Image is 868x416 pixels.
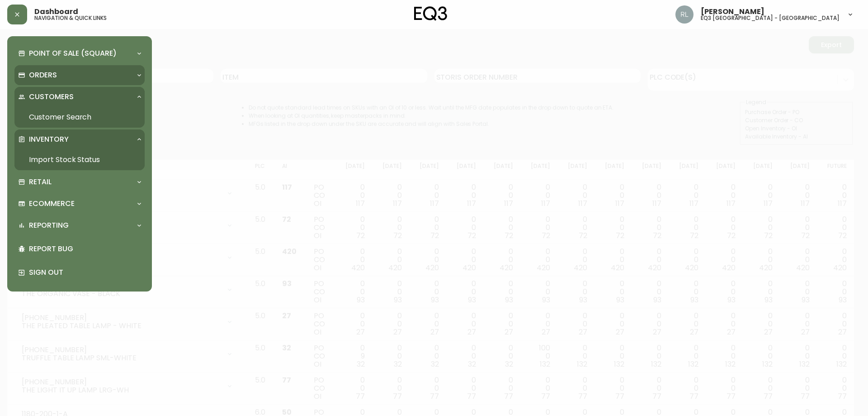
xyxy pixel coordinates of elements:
[14,87,145,107] div: Customers
[29,92,74,102] p: Customers
[14,237,145,261] div: Report Bug
[14,194,145,214] div: Ecommerce
[34,8,78,15] span: Dashboard
[14,261,145,284] div: Sign Out
[675,5,693,24] img: 91cc3602ba8cb70ae1ccf1ad2913f397
[14,43,145,63] div: Point of Sale (Square)
[29,177,52,187] p: Retail
[29,199,75,209] p: Ecommerce
[14,107,145,128] a: Customer Search
[29,244,141,254] p: Report Bug
[701,15,840,21] h5: eq3 [GEOGRAPHIC_DATA] - [GEOGRAPHIC_DATA]
[14,129,145,149] div: Inventory
[29,268,141,277] p: Sign Out
[34,15,107,21] h5: navigation & quick links
[29,70,57,80] p: Orders
[14,149,145,170] a: Import Stock Status
[29,220,69,230] p: Reporting
[14,215,145,235] div: Reporting
[701,8,764,15] span: [PERSON_NAME]
[29,134,69,144] p: Inventory
[14,65,145,85] div: Orders
[414,6,448,21] img: logo
[29,48,117,58] p: Point of Sale (Square)
[14,172,145,192] div: Retail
